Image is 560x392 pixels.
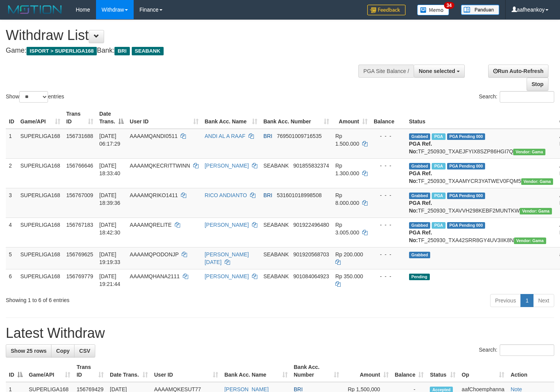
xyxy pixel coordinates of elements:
span: Rp 200.000 [335,251,363,257]
th: Trans ID: activate to sort column ascending [73,360,107,382]
input: Search: [500,344,554,356]
span: PGA Pending [447,163,485,169]
span: BRI [114,47,129,55]
span: Rp 1.500.000 [335,133,359,147]
span: Marked by aafheankoy [432,163,445,169]
span: [DATE] 19:19:33 [99,251,121,265]
span: Copy 901855832374 to clipboard [293,163,329,169]
span: 156766646 [66,163,93,169]
div: - - - [374,272,403,280]
h1: Withdraw List [6,28,366,43]
span: PGA Pending [447,222,485,229]
a: Stop [527,78,548,91]
img: MOTION_logo.png [6,4,64,15]
select: Showentries [19,91,48,103]
a: Show 25 rows [6,344,51,357]
span: SEABANK [263,251,289,257]
span: Copy 901084064923 to clipboard [293,273,329,279]
th: Status [406,107,557,129]
span: Copy 901920568703 to clipboard [293,251,329,257]
span: SEABANK [263,163,289,169]
span: SEABANK [263,273,289,279]
th: Amount: activate to sort column ascending [332,107,371,129]
td: TF_250930_TXAAMYCR3YATWEV0FQM5 [406,158,557,188]
th: ID: activate to sort column descending [6,360,26,382]
th: Action [507,360,554,382]
a: [PERSON_NAME] [205,273,249,279]
span: Vendor URL: https://trx31.1velocity.biz [521,178,553,185]
b: PGA Ref. No: [409,170,432,184]
th: Trans ID: activate to sort column ascending [63,107,96,129]
span: AAAAMQPODONJP [130,251,179,257]
td: 5 [6,247,17,269]
span: [DATE] 06:17:29 [99,133,121,147]
th: Game/API: activate to sort column ascending [17,107,63,129]
span: BRI [263,133,272,139]
span: Vendor URL: https://trx31.1velocity.biz [520,208,552,214]
th: ID [6,107,17,129]
span: AAAAMQRELITE [130,222,172,228]
a: ANDI AL A RAAF [205,133,245,139]
span: Rp 8.000.000 [335,192,359,206]
h1: Latest Withdraw [6,326,554,341]
a: Run Auto-Refresh [488,65,548,78]
div: - - - [374,132,403,140]
td: SUPERLIGA168 [17,188,63,218]
td: TF_250930_TXA42SRR8GY4UV3IIK8N [406,218,557,247]
td: SUPERLIGA168 [17,158,63,188]
div: - - - [374,251,403,258]
span: Grabbed [409,133,431,140]
th: Status: activate to sort column ascending [427,360,459,382]
th: Op: activate to sort column ascending [459,360,507,382]
a: RICO ANDIANTO [205,192,247,198]
th: User ID: activate to sort column ascending [151,360,221,382]
span: Grabbed [409,193,431,199]
span: Grabbed [409,163,431,169]
button: None selected [414,65,465,78]
span: 34 [444,2,454,9]
th: Bank Acc. Number: activate to sort column ascending [260,107,332,129]
span: [DATE] 18:33:40 [99,163,121,176]
a: 1 [520,294,533,307]
b: PGA Ref. No: [409,200,432,214]
span: AAAAMQANDI0511 [130,133,178,139]
h4: Game: Bank: [6,47,366,55]
span: Rp 1.300.000 [335,163,359,176]
span: Copy [56,348,70,354]
a: [PERSON_NAME][DATE] [205,251,249,265]
span: AAAAMQRIKO1411 [130,192,178,198]
td: SUPERLIGA168 [17,269,63,291]
td: TF_250930_TXAVVH298KEBF2MUNTKW [406,188,557,218]
a: [PERSON_NAME] [205,222,249,228]
label: Show entries [6,91,64,103]
a: [PERSON_NAME] [205,163,249,169]
span: [DATE] 19:21:44 [99,273,121,287]
span: 156769779 [66,273,93,279]
span: Marked by aafheankoy [432,193,445,199]
td: 6 [6,269,17,291]
img: Feedback.jpg [367,5,406,15]
span: AAAAMQHANA2111 [130,273,180,279]
th: Date Trans.: activate to sort column ascending [107,360,151,382]
span: Rp 3.005.000 [335,222,359,236]
div: PGA Site Balance / [358,65,414,78]
td: 3 [6,188,17,218]
img: panduan.png [461,5,499,15]
span: Marked by aafheankoy [432,222,445,229]
td: TF_250930_TXAEJFYIX8SZP86HGI7Q [406,129,557,159]
label: Search: [479,91,554,103]
th: Amount: activate to sort column ascending [342,360,392,382]
div: - - - [374,221,403,229]
span: SEABANK [263,222,289,228]
span: Vendor URL: https://trx31.1velocity.biz [513,149,545,155]
span: Grabbed [409,252,431,258]
span: ISPORT > SUPERLIGA168 [27,47,97,55]
th: Balance: activate to sort column ascending [392,360,427,382]
span: 156767009 [66,192,93,198]
div: - - - [374,191,403,199]
span: 156769625 [66,251,93,257]
th: Bank Acc. Name: activate to sort column ascending [202,107,260,129]
span: [DATE] 18:42:30 [99,222,121,236]
a: Next [533,294,554,307]
th: Date Trans.: activate to sort column descending [96,107,127,129]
